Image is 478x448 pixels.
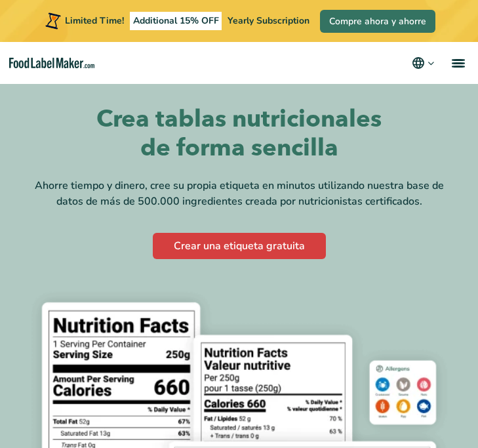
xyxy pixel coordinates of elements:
span: Yearly Subscription [228,14,309,27]
span: Additional 15% OFF [130,12,222,30]
button: Change language [410,55,436,71]
span: Limited Time! [65,14,124,27]
a: Crear una etiqueta gratuita [153,233,326,259]
a: menu [436,42,478,84]
a: Compre ahora y ahorre [320,10,435,33]
div: Ahorre tiempo y dinero, cree su propia etiqueta en minutos utilizando nuestra base de datos de má... [21,178,457,209]
a: Food Label Maker homepage [9,58,94,69]
h1: Crea tablas nutricionales de forma sencilla [82,105,397,162]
